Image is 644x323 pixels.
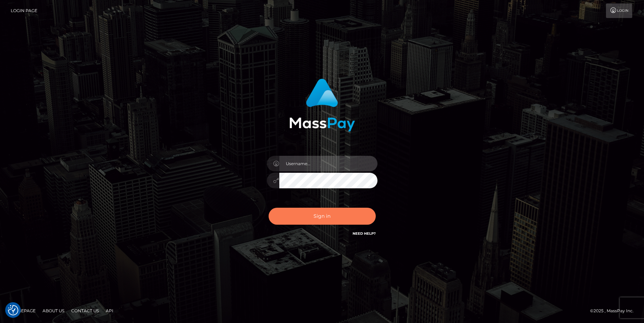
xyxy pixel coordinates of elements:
img: MassPay Login [289,79,355,132]
a: Contact Us [68,305,102,316]
a: Login [606,3,632,18]
a: API [103,305,116,316]
a: Login Page [11,3,37,18]
img: Revisit consent button [8,305,18,315]
div: © 2025 , MassPay Inc. [590,307,639,315]
a: Homepage [8,305,38,316]
button: Sign in [269,208,376,225]
a: Need Help? [353,231,376,236]
input: Username... [279,156,377,171]
a: About Us [40,305,67,316]
button: Consent Preferences [8,305,18,315]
